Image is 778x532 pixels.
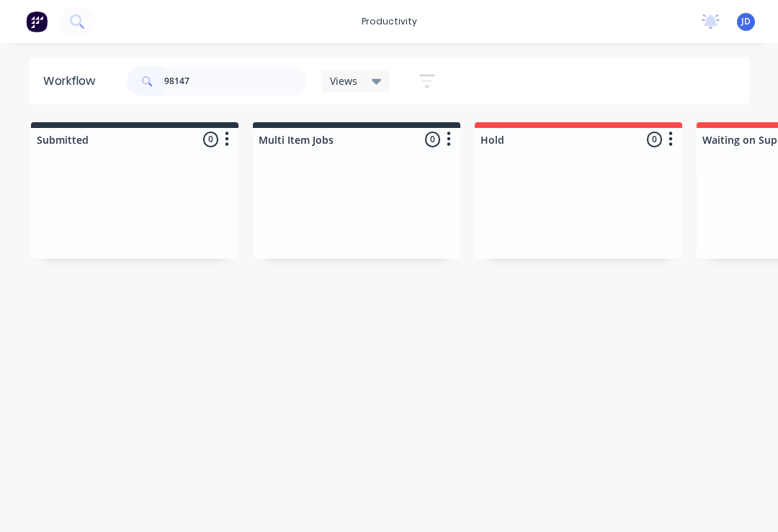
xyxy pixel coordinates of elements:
div: Workflow [43,73,102,90]
img: Factory [26,11,48,32]
div: productivity [354,11,424,32]
span: JD [741,15,751,28]
span: Views [330,73,357,88]
input: Search for orders... [164,67,307,96]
